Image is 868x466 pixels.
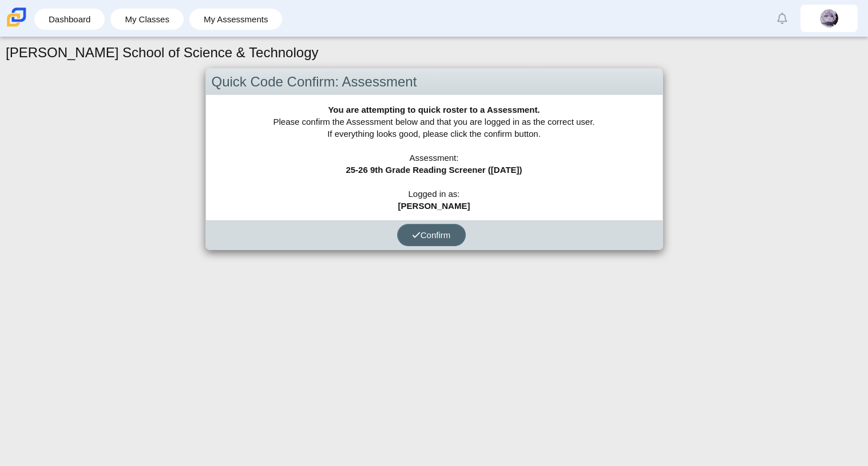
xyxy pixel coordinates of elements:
div: Please confirm the Assessment below and that you are logged in as the correct user. If everything... [206,95,663,220]
b: [PERSON_NAME] [398,201,470,211]
b: You are attempting to quick roster to a Assessment. [328,105,540,114]
a: Dashboard [40,9,99,30]
h1: [PERSON_NAME] School of Science & Technology [6,43,319,62]
button: Confirm [397,224,466,246]
a: Carmen School of Science & Technology [5,21,29,31]
div: Quick Code Confirm: Assessment [206,69,663,96]
img: Carmen School of Science & Technology [5,5,29,29]
a: My Assessments [195,9,277,30]
span: Confirm [412,230,451,240]
b: 25-26 9th Grade Reading Screener ([DATE]) [346,165,522,175]
img: lamarcus.coleman.Bii3vc [820,9,838,27]
a: My Classes [116,9,178,30]
a: Alerts [770,6,795,31]
a: lamarcus.coleman.Bii3vc [800,5,858,32]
